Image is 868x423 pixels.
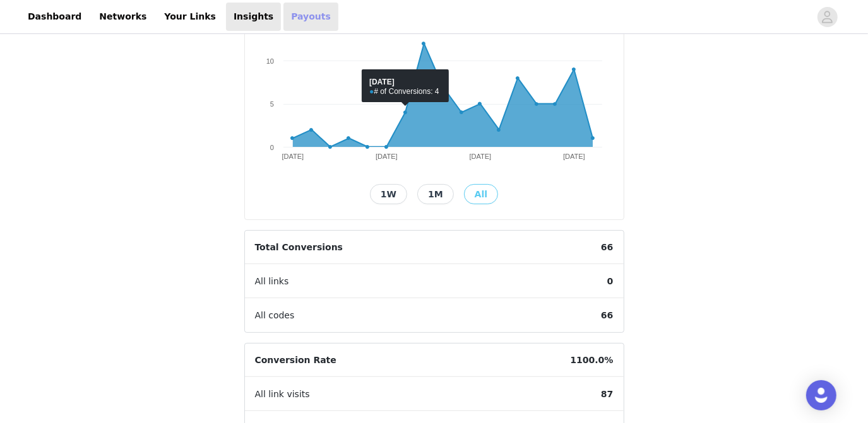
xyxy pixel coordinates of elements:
[245,231,354,264] span: Total Conversions
[157,3,223,31] a: Your Links
[376,153,398,160] text: [DATE]
[20,3,89,31] a: Dashboard
[591,299,623,332] span: 66
[560,344,623,377] span: 1100.0%
[92,3,154,31] a: Networks
[270,100,273,108] text: 5
[417,184,454,204] button: 1M
[245,378,320,411] span: All link visits
[597,265,624,298] span: 0
[806,380,836,410] div: Open Intercom Messenger
[370,184,407,204] button: 1W
[245,344,347,377] span: Conversion Rate
[591,231,623,264] span: 66
[270,144,273,151] text: 0
[283,3,338,31] a: Payouts
[464,184,498,204] button: All
[245,299,305,332] span: All codes
[591,378,623,411] span: 87
[245,265,299,298] span: All links
[266,57,273,65] text: 10
[469,153,491,160] text: [DATE]
[282,153,304,160] text: [DATE]
[821,7,833,27] div: avatar
[563,153,585,160] text: [DATE]
[226,3,281,31] a: Insights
